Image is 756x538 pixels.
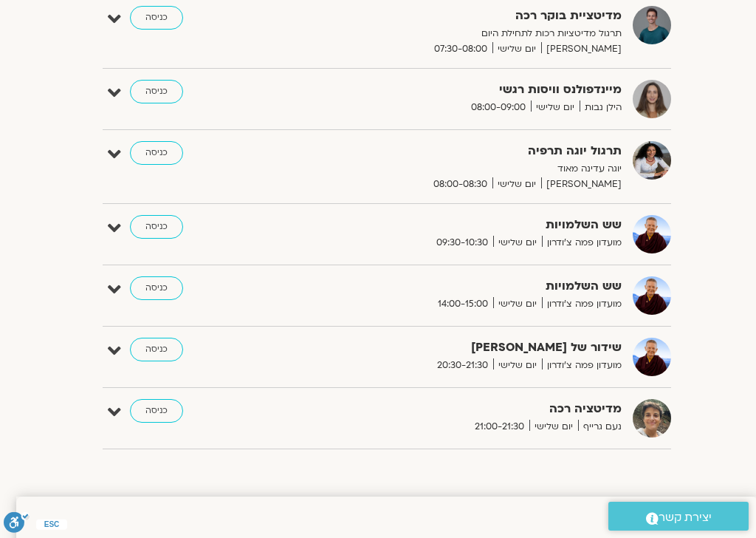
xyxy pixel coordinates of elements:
[130,338,183,361] a: כניסה
[130,276,183,300] a: כניסה
[304,6,622,26] strong: מדיטציית בוקר רכה
[130,215,183,239] a: כניסה
[304,215,622,235] strong: שש השלמויות
[304,399,622,419] strong: מדיטציה רכה
[531,100,580,115] span: יום שלישי
[493,296,542,312] span: יום שלישי
[304,26,622,41] p: תרגול מדיטציות רכות לתחילת היום
[580,100,622,115] span: הילן נבות
[541,177,622,192] span: [PERSON_NAME]
[466,100,531,115] span: 08:00-09:00
[492,41,541,57] span: יום שלישי
[470,419,529,435] span: 21:00-21:30
[578,419,622,435] span: נעם גרייף
[542,358,622,373] span: מועדון פמה צ'ודרון
[429,41,492,57] span: 07:30-08:00
[542,296,622,312] span: מועדון פמה צ'ודרון
[304,141,622,161] strong: תרגול יוגה תרפיה
[432,358,493,373] span: 20:30-21:30
[130,80,183,103] a: כניסה
[529,419,578,435] span: יום שלישי
[304,276,622,296] strong: שש השלמויות
[304,80,622,100] strong: מיינדפולנס וויסות רגשי
[542,235,622,251] span: מועדון פמה צ'ודרון
[608,502,749,531] a: יצירת קשר
[130,399,183,423] a: כניסה
[130,6,183,30] a: כניסה
[433,296,493,312] span: 14:00-15:00
[304,161,622,177] p: יוגה עדינה מאוד
[428,177,492,192] span: 08:00-08:30
[493,358,542,373] span: יום שלישי
[304,338,622,358] strong: שידור של [PERSON_NAME]
[431,235,493,251] span: 09:30-10:30
[659,508,712,528] span: יצירת קשר
[492,177,541,192] span: יום שלישי
[493,235,542,251] span: יום שלישי
[130,141,183,165] a: כניסה
[541,41,622,57] span: [PERSON_NAME]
